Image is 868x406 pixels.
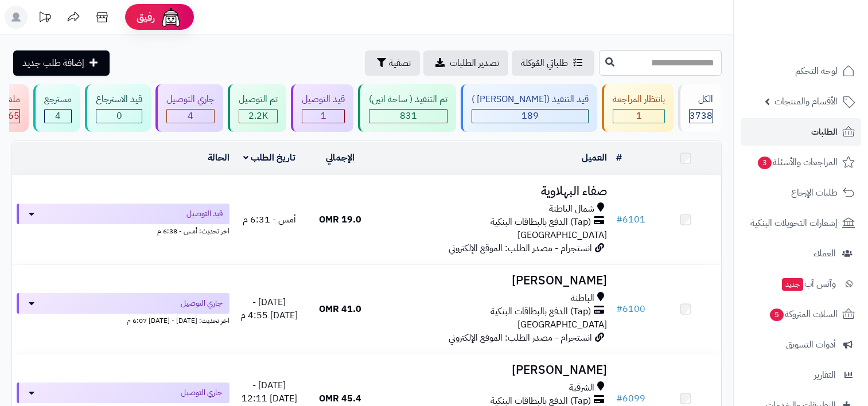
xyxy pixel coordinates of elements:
[689,93,713,106] div: الكل
[521,109,539,123] span: 189
[521,56,568,70] span: طلباتي المُوكلة
[616,392,622,405] span: #
[813,245,836,261] span: العملاء
[116,109,122,123] span: 0
[96,110,142,123] div: 0
[741,209,861,237] a: إشعارات التحويلات البنكية
[600,84,676,132] a: بانتظار المراجعة 1
[741,331,861,358] a: أدوات التسويق
[676,84,724,132] a: الكل3738
[166,93,215,106] div: جاري التوصيل
[571,292,594,305] span: الباطنة
[458,84,600,132] a: قيد التنفيذ ([PERSON_NAME] ) 189
[44,93,72,106] div: مسترجع
[569,381,594,395] span: الشرقية
[380,185,608,198] h3: صفاء البهلاوية
[472,93,589,106] div: قيد التنفيذ ([PERSON_NAME] )
[2,109,20,123] span: 465
[613,110,664,123] div: 1
[690,109,713,123] span: 3738
[2,93,20,106] div: ملغي
[17,224,229,236] div: اخر تحديث: أمس - 6:38 م
[582,151,607,165] a: العميل
[289,84,356,132] a: قيد التوصيل 1
[369,110,447,123] div: 831
[22,56,84,70] span: إضافة طلب جديد
[491,305,591,318] span: (Tap) الدفع بالبطاقات البنكية
[240,295,298,322] span: [DATE] - [DATE] 4:55 م
[472,110,588,123] div: 189
[321,109,326,123] span: 1
[181,387,223,399] span: جاري التوصيل
[243,151,295,165] a: تاريخ الطلب
[741,118,861,146] a: الطلبات
[741,149,861,176] a: المراجعات والأسئلة3
[616,302,645,316] a: #6100
[757,154,838,170] span: المراجعات والأسئلة
[326,151,355,165] a: الإجمالي
[449,331,592,345] span: انستجرام - مصدر الطلب: الموقع الإلكتروني
[450,56,499,70] span: تصدير الطلبات
[786,337,836,353] span: أدوات التسويق
[741,57,861,85] a: لوحة التحكم
[369,93,447,106] div: تم التنفيذ ( ساحة اتين)
[791,185,838,201] span: طلبات الإرجاع
[613,93,665,106] div: بانتظار المراجعة
[616,213,622,227] span: #
[741,300,861,328] a: السلات المتروكة5
[55,109,61,123] span: 4
[319,213,361,227] span: 19.0 OMR
[239,93,278,106] div: تم التوصيل
[13,50,110,76] a: إضافة طلب جديد
[181,298,223,309] span: جاري التوصيل
[83,84,153,132] a: قيد الاسترجاع 0
[741,270,861,298] a: وآتس آبجديد
[774,93,838,110] span: الأقسام والمنتجات
[616,302,622,316] span: #
[814,367,836,383] span: التقارير
[380,364,608,377] h3: [PERSON_NAME]
[741,361,861,389] a: التقارير
[45,110,71,123] div: 4
[616,213,645,227] a: #6101
[17,314,229,326] div: اخر تحديث: [DATE] - [DATE] 6:07 م
[159,6,182,29] img: ai-face.png
[770,309,784,321] span: 5
[389,56,411,70] span: تصفية
[741,179,861,206] a: طلبات الإرجاع
[449,241,592,255] span: انستجرام - مصدر الطلب: الموقع الإلكتروني
[811,124,838,140] span: الطلبات
[243,213,296,227] span: أمس - 6:31 م
[750,215,838,231] span: إشعارات التحويلات البنكية
[769,306,838,322] span: السلات المتروكة
[380,274,608,287] h3: [PERSON_NAME]
[616,392,645,405] a: #6099
[319,392,361,405] span: 45.4 OMR
[781,276,836,292] span: وآتس آب
[153,84,225,132] a: جاري التوصيل 4
[423,50,508,76] a: تصدير الطلبات
[758,157,772,169] span: 3
[30,6,59,32] a: تحديثات المنصة
[319,302,361,316] span: 41.0 OMR
[137,10,155,24] span: رفيق
[400,109,417,123] span: 831
[517,318,607,331] span: [GEOGRAPHIC_DATA]
[741,240,861,267] a: العملاء
[31,84,83,132] a: مسترجع 4
[248,109,268,123] span: 2.2K
[356,84,458,132] a: تم التنفيذ ( ساحة اتين) 831
[302,110,344,123] div: 1
[549,202,594,216] span: شمال الباطنة
[302,93,345,106] div: قيد التوصيل
[795,63,838,79] span: لوحة التحكم
[239,110,277,123] div: 2243
[167,110,214,123] div: 4
[2,110,20,123] div: 465
[512,50,594,76] a: طلباتي المُوكلة
[365,50,420,76] button: تصفية
[225,84,289,132] a: تم التوصيل 2.2K
[208,151,229,165] a: الحالة
[188,109,193,123] span: 4
[782,278,803,291] span: جديد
